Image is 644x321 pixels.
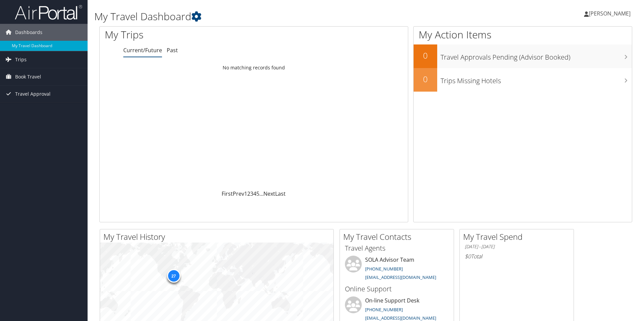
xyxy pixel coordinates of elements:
h3: Online Support [345,284,449,294]
a: [PHONE_NUMBER] [365,307,403,313]
h3: Travel Agents [345,244,449,253]
a: First [222,190,233,197]
span: $0 [465,253,471,260]
h6: [DATE] - [DATE] [465,244,569,250]
a: Past [167,46,178,54]
div: 27 [167,269,180,283]
a: Next [263,190,275,197]
h2: 0 [414,50,437,61]
a: [EMAIL_ADDRESS][DOMAIN_NAME] [365,274,436,280]
h2: 0 [414,73,437,85]
a: 0Trips Missing Hotels [414,68,632,92]
h1: My Trips [105,28,275,42]
a: [PHONE_NUMBER] [365,266,403,272]
h1: My Travel Dashboard [94,9,456,24]
a: [EMAIL_ADDRESS][DOMAIN_NAME] [365,315,436,321]
h2: My Travel History [103,231,333,243]
a: Prev [233,190,244,197]
a: [PERSON_NAME] [584,3,637,24]
a: 1 [244,190,247,197]
span: Book Travel [15,68,41,85]
h2: My Travel Spend [463,231,574,243]
h3: Trips Missing Hotels [441,73,632,86]
img: airportal-logo.png [15,4,82,20]
h6: Total [465,253,569,260]
a: Last [275,190,286,197]
h2: My Travel Contacts [343,231,454,243]
td: No matching records found [100,62,408,74]
h3: Travel Approvals Pending (Advisor Booked) [441,49,632,62]
h1: My Action Items [414,28,632,42]
span: Travel Approval [15,86,51,102]
span: Trips [15,51,27,68]
span: Dashboards [15,24,42,41]
a: 2 [247,190,250,197]
a: 5 [256,190,259,197]
span: [PERSON_NAME] [589,10,631,17]
a: 4 [253,190,256,197]
a: Current/Future [123,46,162,54]
span: … [259,190,263,197]
a: 0Travel Approvals Pending (Advisor Booked) [414,44,632,68]
a: 3 [250,190,253,197]
li: SOLA Advisor Team [342,256,452,283]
